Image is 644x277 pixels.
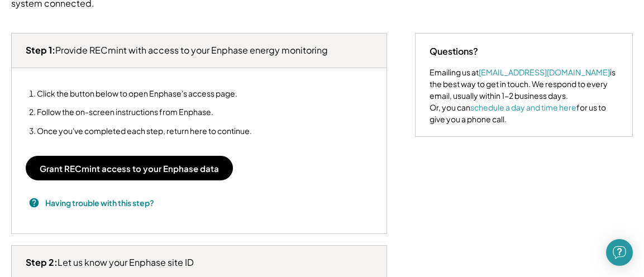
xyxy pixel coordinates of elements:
li: Once you've completed each step, return here to continue. [37,126,252,136]
h3: Provide RECmint with access to your Enphase energy monitoring [26,45,328,56]
div: Emailing us at is the best way to get in touch. We respond to every email, usually within 1-2 bus... [430,66,618,125]
li: Click the button below to open Enphase's access page. [37,89,252,98]
strong: Step 1: [26,44,55,56]
strong: Step 2: [26,256,58,268]
div: Questions? [430,45,478,58]
h3: Having trouble with this step? [45,197,154,209]
a: schedule a day and time here [470,102,576,112]
button: Grant RECmint access to your Enphase data [26,156,233,180]
h3: Let us know your Enphase site ID [26,257,194,269]
a: [EMAIL_ADDRESS][DOMAIN_NAME] [479,67,610,77]
li: Follow the on-screen instructions from Enphase. [37,107,252,117]
div: Open Intercom Messenger [606,239,633,266]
